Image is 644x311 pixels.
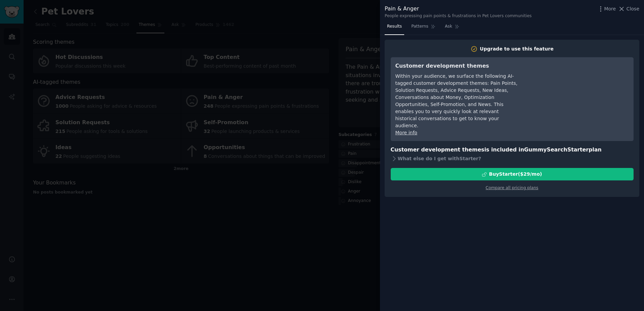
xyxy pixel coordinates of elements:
button: More [597,5,616,12]
div: Within your audience, we surface the following AI-tagged customer development themes: Pain Points... [395,73,518,129]
a: More info [395,130,417,135]
span: Ask [445,24,452,30]
span: Results [387,24,402,30]
span: Close [626,5,639,12]
div: Upgrade to use this feature [480,45,554,53]
h3: Customer development themes is included in plan [391,146,634,154]
div: What else do I get with Starter ? [391,154,634,163]
iframe: YouTube video player [528,62,629,112]
h3: Customer development themes [395,62,518,70]
div: People expressing pain points & frustrations in Pet Lovers communities [385,13,532,19]
span: Patterns [411,24,428,30]
a: Patterns [409,21,438,35]
button: Close [618,5,639,12]
span: More [604,5,616,12]
span: GummySearch Starter [524,146,588,153]
a: Results [385,21,404,35]
div: Buy Starter ($ 29 /mo ) [489,171,542,178]
button: BuyStarter($29/mo) [391,168,634,180]
a: Ask [443,21,462,35]
div: Pain & Anger [385,5,532,13]
a: Compare all pricing plans [486,185,538,190]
